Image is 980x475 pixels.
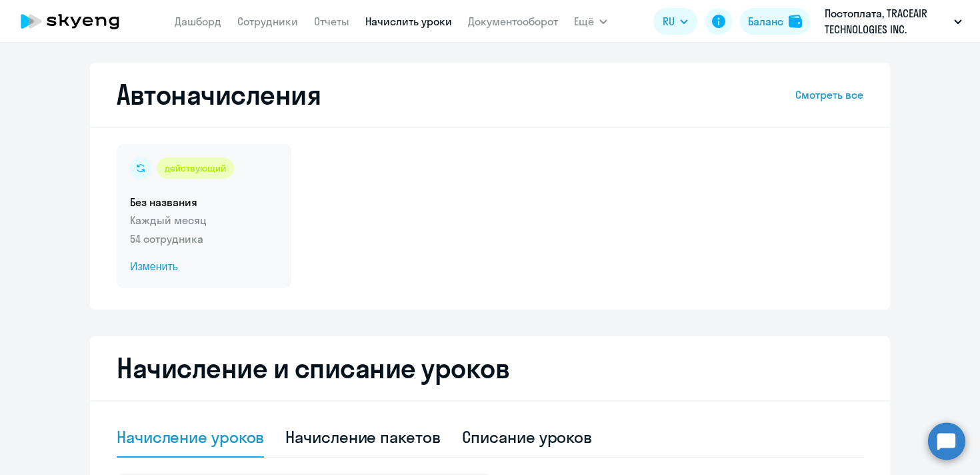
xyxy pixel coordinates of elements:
div: Баланс [748,13,783,29]
div: действующий [157,157,234,179]
p: 54 сотрудника [130,231,278,247]
img: balance [789,15,802,28]
h2: Начисление и списание уроков [117,352,863,384]
h5: Без названия [130,195,278,209]
a: Документооборот [468,15,558,28]
a: Дашборд [175,15,221,28]
button: Балансbalance [740,8,810,35]
div: Начисление пакетов [285,426,440,448]
a: Сотрудники [237,15,298,28]
a: Начислить уроки [365,15,452,28]
p: Каждый месяц [130,212,278,228]
p: Постоплата, TRACEAIR TECHNOLOGIES INC. [825,5,949,37]
a: Отчеты [314,15,349,28]
button: Постоплата, TRACEAIR TECHNOLOGIES INC. [818,5,969,37]
span: RU [663,13,675,29]
div: Начисление уроков [117,426,264,448]
h2: Автоначисления [117,79,321,111]
div: Списание уроков [462,426,593,448]
a: Смотреть все [795,87,863,103]
button: Ещё [574,8,607,35]
button: RU [653,8,697,35]
span: Изменить [130,259,278,275]
span: Ещё [574,13,594,29]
